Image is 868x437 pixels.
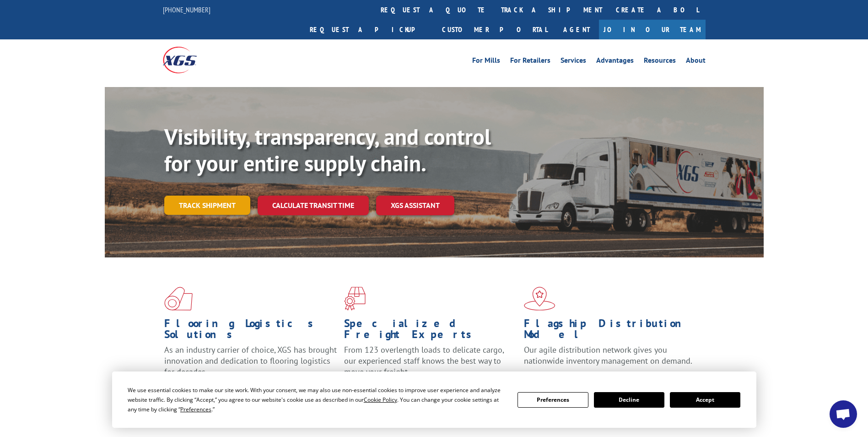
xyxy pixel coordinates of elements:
a: Agent [554,20,599,39]
img: xgs-icon-total-supply-chain-intelligence-red [164,287,193,311]
a: Join Our Team [599,20,706,39]
h1: Specialized Freight Experts [344,318,517,344]
p: From 123 overlength loads to delicate cargo, our experienced staff knows the best way to move you... [344,344,517,385]
span: Cookie Policy [364,396,397,404]
a: About [686,57,706,67]
h1: Flagship Distribution Model [524,318,697,344]
button: Preferences [518,392,588,408]
a: Request a pickup [303,20,435,39]
img: xgs-icon-focused-on-flooring-red [344,287,366,311]
span: As an industry carrier of choice, XGS has brought innovation and dedication to flooring logistics... [164,344,337,377]
a: Open chat [830,400,857,428]
span: Our agile distribution network gives you nationwide inventory management on demand. [524,344,692,366]
div: Cookie Consent Prompt [112,371,756,428]
b: Visibility, transparency, and control for your entire supply chain. [164,122,491,177]
button: Decline [594,392,664,408]
a: Customer Portal [435,20,554,39]
a: XGS ASSISTANT [376,196,454,215]
h1: Flooring Logistics Solutions [164,318,337,344]
a: Track shipment [164,196,250,215]
button: Accept [670,392,740,408]
a: Advantages [596,57,634,67]
img: xgs-icon-flagship-distribution-model-red [524,287,555,311]
div: We use essential cookies to make our site work. With your consent, we may also use non-essential ... [128,385,507,414]
a: For Mills [472,57,500,67]
a: For Retailers [510,57,550,67]
a: Calculate transit time [258,196,369,215]
a: Resources [644,57,676,67]
a: Services [561,57,586,67]
span: Preferences [180,405,211,413]
a: [PHONE_NUMBER] [163,5,210,14]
